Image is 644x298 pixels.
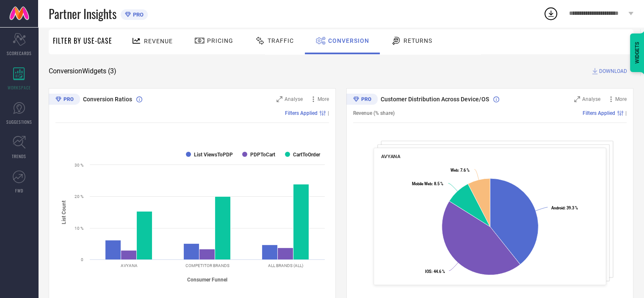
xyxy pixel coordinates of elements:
[268,37,294,44] span: Traffic
[551,206,578,210] text: : 39.3 %
[187,277,227,283] tspan: Consumer Funnel
[7,50,32,56] span: SCORECARDS
[353,110,395,116] span: Revenue (% share)
[61,200,67,224] tspan: List Count
[53,36,112,46] span: Filter By Use-Case
[615,96,627,102] span: More
[625,110,627,116] span: |
[599,67,627,75] span: DOWNLOAD
[451,168,470,173] text: : 7.6 %
[318,96,329,102] span: More
[8,84,31,91] span: WORKSPACE
[250,152,275,158] text: PDPToCart
[412,181,432,186] tspan: Mobile Web
[276,96,282,102] svg: Zoom
[425,269,445,274] text: : 44.6 %
[381,153,400,159] span: AVYANA
[543,6,558,21] div: Open download list
[285,110,318,116] span: Filters Applied
[412,181,443,186] text: : 8.5 %
[81,257,83,262] text: 0
[551,206,564,210] tspan: Android
[583,110,615,116] span: Filters Applied
[194,152,233,158] text: List ViewsToPDP
[131,11,144,18] span: PRO
[144,38,173,45] span: Revenue
[425,269,431,274] tspan: IOS
[451,168,458,173] tspan: Web
[404,37,432,44] span: Returns
[49,94,80,106] div: Premium
[15,187,23,194] span: FWD
[381,96,489,103] span: Customer Distribution Across Device/OS
[185,263,229,268] text: COMPETITOR BRANDS
[328,37,369,44] span: Conversion
[49,5,116,22] span: Partner Insights
[285,96,303,102] span: Analyse
[49,67,116,75] span: Conversion Widgets ( 3 )
[346,94,378,106] div: Premium
[293,152,321,158] text: CartToOrder
[574,96,580,102] svg: Zoom
[75,194,83,199] text: 20 %
[75,163,83,167] text: 30 %
[12,153,26,159] span: TRENDS
[582,96,600,102] span: Analyse
[121,263,138,268] text: AVYANA
[6,119,32,125] span: SUGGESTIONS
[328,110,329,116] span: |
[207,37,233,44] span: Pricing
[75,226,83,231] text: 10 %
[83,96,132,103] span: Conversion Ratios
[268,263,303,268] text: ALL BRANDS (ALL)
